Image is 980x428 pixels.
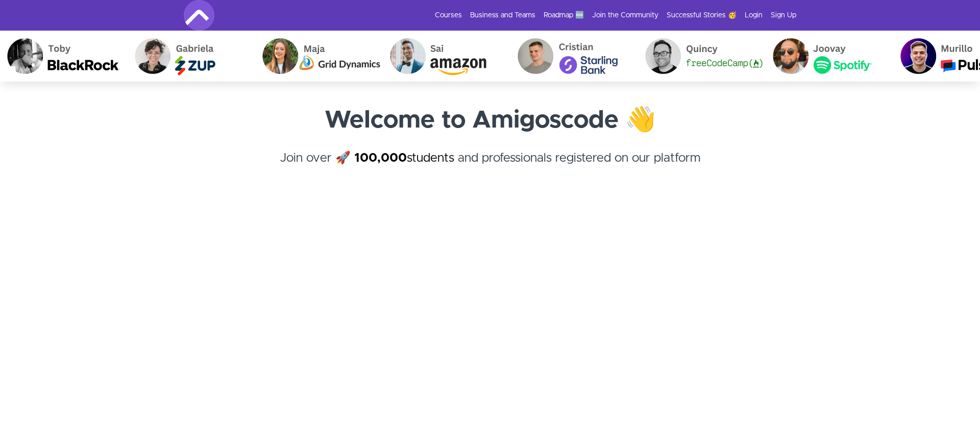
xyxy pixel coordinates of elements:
img: Cristian [509,31,636,82]
a: Courses [435,10,462,20]
strong: 100,000 [354,152,407,164]
a: Join the Community [592,10,658,20]
img: Sai [381,31,509,82]
a: 100,000students [354,152,454,164]
img: Maja [254,31,381,82]
strong: Welcome to Amigoscode 👋 [325,108,656,133]
h4: Join over 🚀 and professionals registered on our platform [184,149,796,186]
a: Business and Teams [470,10,535,20]
img: Quincy [636,31,764,82]
a: Sign Up [771,10,796,20]
img: Joovay [764,31,892,82]
a: Roadmap 🆕 [544,10,584,20]
a: Login [745,10,763,20]
img: Gabriela [126,31,254,82]
a: Successful Stories 🥳 [667,10,737,20]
